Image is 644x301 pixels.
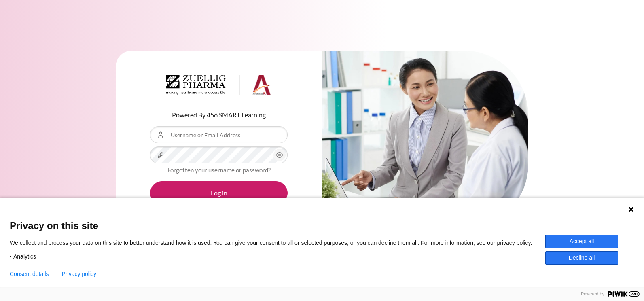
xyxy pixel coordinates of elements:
[545,235,618,248] button: Accept all
[62,271,97,277] a: Privacy policy
[167,166,271,174] a: Forgotten your username or password?
[150,110,288,120] p: Powered By 456 SMART Learning
[10,239,544,246] p: We collect and process your data on this site to better understand how it is used. You can give y...
[545,251,618,265] button: Decline all
[13,253,36,260] span: Analytics
[10,220,634,231] span: Privacy on this site
[578,291,608,297] span: Powered by
[150,181,288,205] button: Log in
[166,75,271,98] a: Architeck
[10,271,49,277] button: Consent details
[150,126,288,143] input: Username or Email Address
[166,75,271,95] img: Architeck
